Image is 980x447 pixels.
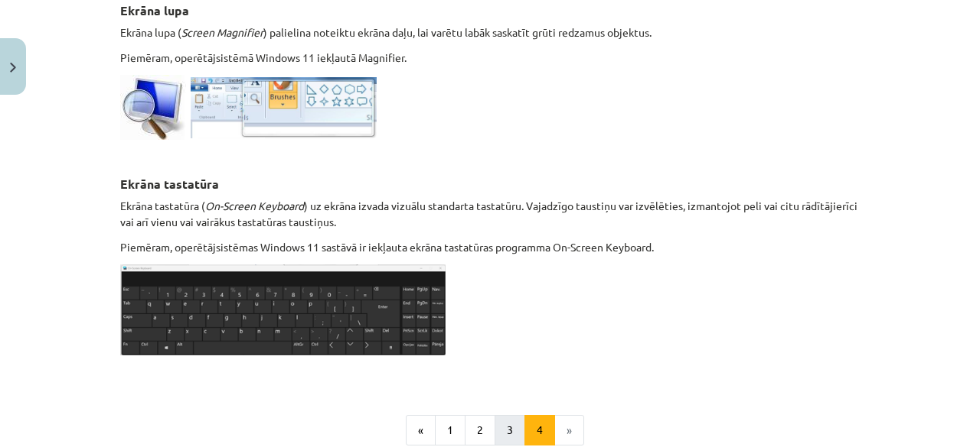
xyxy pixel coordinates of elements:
button: 3 [495,415,525,445]
p: Ekrāna lupa ( ) palielina noteiktu ekrāna daļu, lai varētu labāk saskatīt grūti redzamus objektus. [120,24,860,40]
strong: Ekrāna tastatūra [120,176,219,192]
button: 4 [524,415,555,445]
em: Screen Magnifier [181,25,263,39]
nav: Page navigation example [120,415,860,445]
p: Piemēram, operētājsistēmas Windows 11 sastāvā ir iekļauta ekrāna tastatūras programma On-Screen K... [120,239,860,255]
p: Piemēram, operētājsistēmā Windows 11 iekļautā Magnifier. [120,50,860,66]
button: « [406,415,436,445]
button: 2 [465,415,495,445]
em: On-Screen Keyboard [205,199,304,212]
button: 1 [435,415,465,445]
img: icon-close-lesson-0947bae3869378f0d4975bcd49f059093ad1ed9edebbc8119c70593378902aed.svg [10,63,16,73]
p: Ekrāna tastatūra ( ) uz ekrāna izvada vizuālu standarta tastatūru. Vajadzīgo taustiņu var izvēlēt... [120,198,860,230]
strong: Ekrāna lupa [120,2,189,18]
